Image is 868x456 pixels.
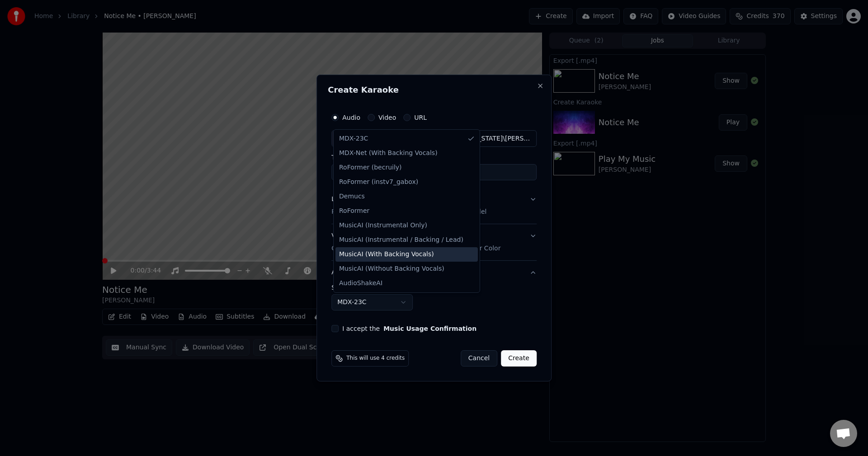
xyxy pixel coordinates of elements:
[339,250,434,259] span: MusicAI (With Backing Vocals)
[339,192,365,201] span: Demucs
[339,279,382,288] span: AudioShakeAI
[339,221,427,230] span: MusicAI (Instrumental Only)
[339,163,402,172] span: RoFormer (becruily)
[339,235,463,244] span: MusicAI (Instrumental / Backing / Lead)
[339,134,368,143] span: MDX-23C
[339,178,418,187] span: RoFormer (instv7_gabox)
[339,207,369,216] span: RoFormer
[339,264,444,273] span: MusicAI (Without Backing Vocals)
[339,149,438,158] span: MDX-Net (With Backing Vocals)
